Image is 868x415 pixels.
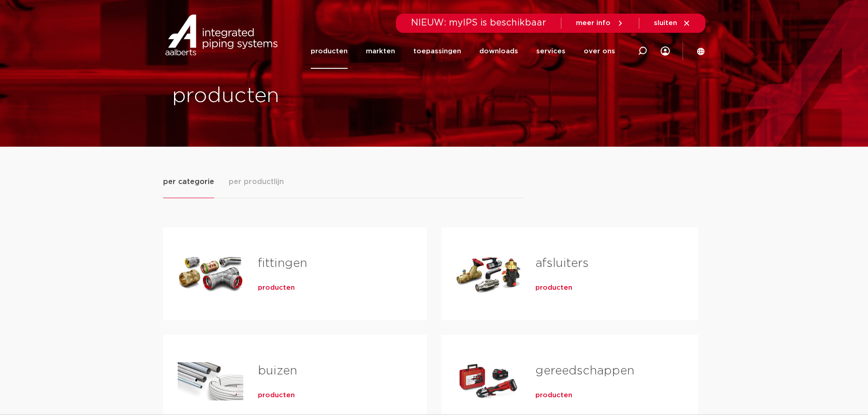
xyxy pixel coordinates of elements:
[479,34,518,69] a: downloads
[258,283,295,292] a: producten
[311,34,615,69] nav: Menu
[163,176,214,187] span: per categorie
[172,82,430,111] h1: producten
[311,34,348,69] a: producten
[366,34,395,69] a: markten
[535,391,572,400] a: producten
[584,34,615,69] a: over ons
[535,365,634,377] a: gereedschappen
[411,18,546,27] span: NIEUW: myIPS is beschikbaar
[229,176,284,187] span: per productlijn
[258,365,297,377] a: buizen
[654,20,677,26] span: sluiten
[258,391,295,400] a: producten
[413,34,461,69] a: toepassingen
[576,20,611,26] span: meer info
[576,19,624,27] a: meer info
[535,257,589,269] a: afsluiters
[536,34,565,69] a: services
[535,283,572,292] a: producten
[654,19,691,27] a: sluiten
[258,257,307,269] a: fittingen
